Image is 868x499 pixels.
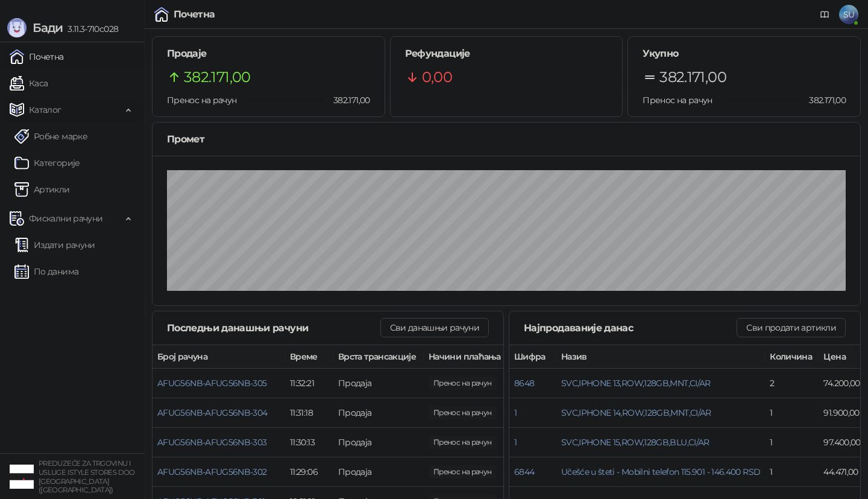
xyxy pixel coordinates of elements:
td: Продаја [333,398,424,428]
th: Начини плаћања [424,345,544,369]
span: SU [839,5,858,24]
th: Шифра [509,345,556,369]
td: 1 [765,457,819,487]
div: Промет [167,132,846,147]
td: Продаја [333,369,424,398]
span: Бади [33,21,63,35]
a: Каса [10,71,48,95]
span: Каталог [29,98,61,122]
img: 64x64-companyLogo-77b92cf4-9946-4f36-9751-bf7bb5fd2c7d.png [10,465,34,489]
a: Почетна [10,45,64,69]
h5: Продаје [167,46,370,61]
button: 1 [514,437,517,448]
a: По данима [14,259,78,284]
span: 382.171,00 [800,94,846,107]
button: Сви данашњи рачуни [380,318,489,337]
span: 74.200,00 [429,406,496,419]
a: Издати рачуни [14,233,95,257]
button: Učešće u šteti - Mobilni telefon 115.901 - 146.400 RSD [561,466,760,477]
td: 2 [765,369,819,398]
th: Количина [765,345,819,369]
small: PREDUZEĆE ZA TRGOVINU I USLUGE ISTYLE STORES DOO [GEOGRAPHIC_DATA] ([GEOGRAPHIC_DATA]) [39,459,135,494]
span: 74.200,00 [429,377,496,390]
span: 3.11.3-710c028 [63,24,118,34]
td: 11:30:13 [285,428,333,457]
button: 8648 [514,378,534,389]
td: 11:32:21 [285,369,333,398]
div: Последњи данашњи рачуни [167,320,380,335]
span: Фискални рачуни [29,206,102,230]
th: Врста трансакције [333,345,424,369]
span: 91.900,00 [429,465,496,478]
button: AFUG56NB-AFUG56NB-304 [157,407,268,418]
img: Artikli [14,182,29,197]
span: 0,00 [422,66,452,89]
td: 1 [765,428,819,457]
span: 382.171,00 [184,66,251,89]
button: SVC,IPHONE 13,ROW,128GB,MNT,CI/AR [561,378,711,389]
th: Време [285,345,333,369]
h5: Укупно [643,46,846,61]
button: 6844 [514,466,534,477]
h5: Рефундације [405,46,608,61]
td: Продаја [333,457,424,487]
td: 1 [765,398,819,428]
button: AFUG56NB-AFUG56NB-305 [157,378,267,389]
button: AFUG56NB-AFUG56NB-303 [157,437,267,448]
button: Сви продати артикли [737,318,846,337]
a: ArtikliАртикли [14,177,70,202]
button: SVC,IPHONE 15,ROW,128GB,BLU,CI/AR [561,437,709,448]
td: Продаја [333,428,424,457]
a: Робне марке [14,124,87,148]
button: SVC,IPHONE 14,ROW,128GB,MNT,CI/AR [561,407,711,418]
span: 382.171,00 [659,66,726,89]
span: Пренос на рачун [167,95,236,106]
span: 382.171,00 [325,94,370,107]
a: Документација [815,5,834,24]
img: Logo [7,18,27,37]
a: Категорије [14,151,80,175]
td: 11:29:06 [285,457,333,487]
span: 97.400,00 [429,436,496,449]
button: AFUG56NB-AFUG56NB-302 [157,466,267,477]
td: 11:31:18 [285,398,333,428]
div: Почетна [174,10,215,19]
button: 1 [514,407,517,418]
div: Најпродаваније данас [524,320,737,335]
th: Број рачуна [153,345,285,369]
span: Пренос на рачун [643,95,712,106]
th: Назив [556,345,765,369]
